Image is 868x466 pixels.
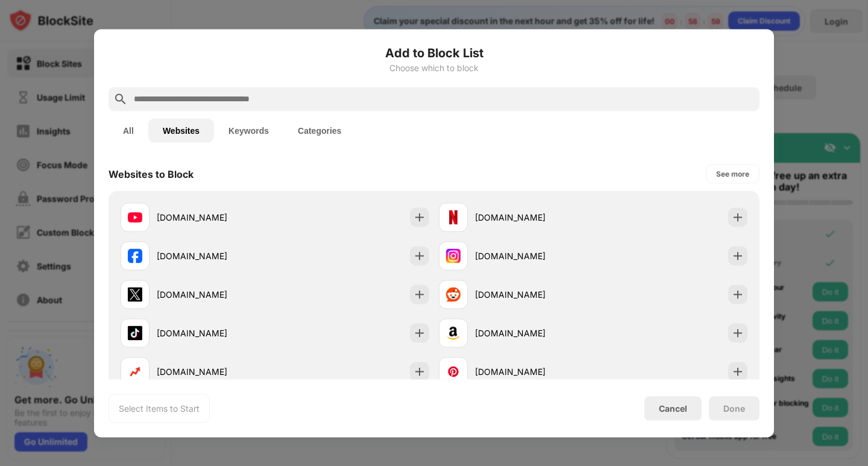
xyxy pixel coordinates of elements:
div: [DOMAIN_NAME] [157,211,275,224]
img: favicons [446,364,461,379]
div: [DOMAIN_NAME] [475,327,593,339]
div: [DOMAIN_NAME] [157,250,275,262]
div: [DOMAIN_NAME] [157,288,275,301]
button: Keywords [214,118,283,142]
div: [DOMAIN_NAME] [475,288,593,301]
button: Categories [283,118,356,142]
img: favicons [128,326,142,340]
button: Websites [148,118,214,142]
div: Websites to Block [108,168,193,180]
div: See more [716,168,749,180]
div: [DOMAIN_NAME] [475,211,593,224]
img: favicons [446,287,461,301]
img: favicons [128,364,142,379]
button: All [108,118,148,142]
div: Done [723,403,745,413]
img: favicons [446,210,461,224]
img: favicons [446,326,461,340]
img: favicons [128,287,142,301]
div: [DOMAIN_NAME] [157,327,275,339]
h6: Add to Block List [108,43,759,61]
div: Select Items to Start [119,402,200,414]
img: favicons [128,248,142,263]
div: [DOMAIN_NAME] [157,365,275,378]
img: search.svg [113,92,128,106]
div: Cancel [659,403,687,414]
div: [DOMAIN_NAME] [475,250,593,262]
div: [DOMAIN_NAME] [475,365,593,378]
img: favicons [128,210,142,224]
img: favicons [446,248,461,263]
div: Choose which to block [108,63,759,72]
